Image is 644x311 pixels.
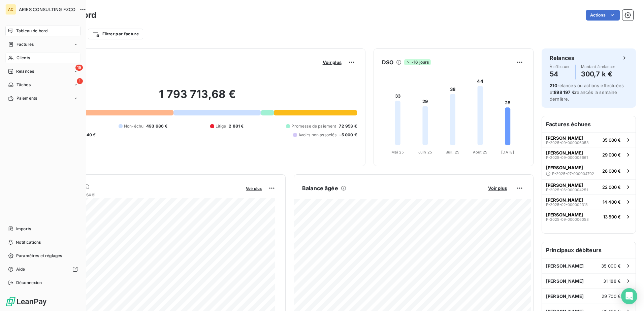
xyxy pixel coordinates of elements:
span: Aide [16,266,25,272]
div: Open Intercom Messenger [621,288,637,304]
h6: Principaux débiteurs [542,242,636,258]
h4: 300,7 k € [581,69,615,79]
img: Logo LeanPay [5,296,47,307]
h6: DSO [382,58,393,66]
tspan: Juil. 25 [446,150,459,154]
button: [PERSON_NAME]F-2025-09-00000566129 000 € [542,147,636,162]
span: 1 [77,78,83,84]
span: F-2025-07-000004702 [552,172,594,176]
span: [PERSON_NAME] [546,182,583,188]
tspan: [DATE] [501,150,514,154]
span: Tableau de bord [16,28,47,34]
span: 72 953 € [339,123,357,129]
span: Voir plus [246,186,262,191]
span: Paramètres et réglages [16,253,62,259]
tspan: Mai 25 [391,150,404,154]
button: Voir plus [486,185,509,191]
span: 31 188 € [603,278,621,284]
span: [PERSON_NAME] [546,197,583,203]
span: relances ou actions effectuées et relancés la semaine dernière. [550,83,624,102]
span: F-2025-09-000006058 [546,217,589,221]
span: Voir plus [323,60,342,65]
span: 35 000 € [601,263,621,269]
button: Actions [586,10,620,21]
span: F-2025-06-000004251 [546,188,588,192]
span: Paiements [17,95,37,101]
span: F-2025-02-000002313 [546,203,588,207]
span: 22 000 € [602,184,621,190]
button: Filtrer par facture [88,29,143,39]
span: F-2025-09-000006053 [546,141,589,145]
span: Montant à relancer [581,65,615,69]
h6: Factures échues [542,116,636,132]
button: Voir plus [321,59,344,65]
span: [PERSON_NAME] [546,135,583,141]
span: 13 500 € [603,214,621,219]
span: -16 jours [404,59,431,65]
h6: Relances [550,54,574,62]
span: Chiffre d'affaires mensuel [38,191,241,198]
span: Non-échu [124,123,143,129]
span: [PERSON_NAME] [546,165,583,170]
span: 35 000 € [602,137,621,143]
span: 15 [75,65,83,71]
span: [PERSON_NAME] [546,263,584,269]
span: ARIES CONSULTING FZCO [19,7,75,12]
button: [PERSON_NAME]F-2025-09-00000605813 500 € [542,209,636,224]
span: Relances [16,68,34,74]
div: AC [5,4,16,15]
span: Voir plus [488,185,507,191]
span: [PERSON_NAME] [546,278,584,284]
span: Déconnexion [16,280,42,286]
button: [PERSON_NAME]F-2025-02-00000231314 400 € [542,194,636,209]
span: Avoirs non associés [298,132,337,138]
span: Litige [216,123,226,129]
span: Imports [16,226,31,232]
h6: Balance âgée [302,184,338,192]
span: [PERSON_NAME] [546,293,584,299]
span: Clients [17,55,30,61]
span: Promesse de paiement [291,123,336,129]
span: Notifications [16,239,41,245]
button: Voir plus [244,185,264,191]
span: 29 000 € [602,152,621,158]
span: -5 000 € [339,132,357,138]
span: Factures [17,41,34,47]
span: 28 000 € [602,168,621,174]
span: 29 700 € [602,293,621,299]
span: Tâches [17,82,31,88]
a: Aide [5,264,80,275]
span: 14 400 € [603,199,621,205]
button: [PERSON_NAME]F-2025-06-00000425122 000 € [542,179,636,194]
span: 210 [550,83,557,88]
span: 493 686 € [146,123,167,129]
tspan: Juin 25 [418,150,432,154]
span: 2 881 € [229,123,244,129]
button: [PERSON_NAME]F-2025-07-00000470228 000 € [542,162,636,179]
h4: 54 [550,69,570,79]
span: F-2025-09-000005661 [546,155,588,160]
span: [PERSON_NAME] [546,150,583,155]
tspan: Août 25 [473,150,487,154]
button: [PERSON_NAME]F-2025-09-00000605335 000 € [542,132,636,147]
span: [PERSON_NAME] [546,212,583,217]
span: 898 197 € [554,90,575,95]
span: À effectuer [550,65,570,69]
h2: 1 793 713,68 € [38,88,357,108]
